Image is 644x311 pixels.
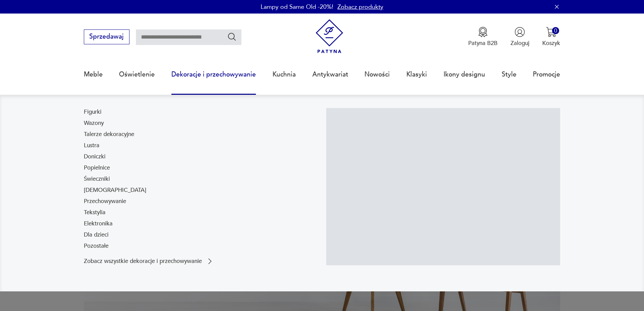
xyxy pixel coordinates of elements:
button: Patyna B2B [468,27,498,47]
a: Oświetlenie [119,59,155,90]
div: 0 [552,27,559,34]
a: Pozostałe [84,242,109,250]
button: Szukaj [227,32,237,42]
p: Lampy od Same Old -20%! [261,3,333,11]
button: 0Koszyk [542,27,560,47]
button: Zaloguj [510,27,529,47]
a: Zobacz produkty [337,3,383,11]
p: Patyna B2B [468,39,498,47]
a: Antykwariat [312,59,348,90]
a: Talerze dekoracyjne [84,130,134,138]
a: Przechowywanie [84,197,126,205]
a: Tekstylia [84,208,105,217]
button: Sprzedawaj [84,29,129,44]
img: Ikona koszyka [546,27,556,37]
a: Popielnice [84,164,110,172]
a: Świeczniki [84,175,110,183]
p: Zobacz wszystkie dekoracje i przechowywanie [84,259,202,264]
a: Klasyki [406,59,427,90]
a: Ikona medaluPatyna B2B [468,27,498,47]
img: Patyna - sklep z meblami i dekoracjami vintage [312,19,347,53]
a: Nowości [364,59,390,90]
a: Meble [84,59,103,90]
a: Sprzedawaj [84,35,129,40]
a: Elektronika [84,220,113,228]
a: Figurki [84,108,101,116]
a: Ikony designu [444,59,485,90]
img: Ikonka użytkownika [515,27,525,37]
a: Lustra [84,141,99,150]
a: Style [502,59,517,90]
a: [DEMOGRAPHIC_DATA] [84,186,146,194]
img: Ikona medalu [478,27,488,37]
a: Dla dzieci [84,231,109,239]
a: Zobacz wszystkie dekoracje i przechowywanie [84,257,214,265]
a: Promocje [533,59,560,90]
a: Wazony [84,119,104,127]
a: Doniczki [84,153,105,161]
p: Zaloguj [510,39,529,47]
p: Koszyk [542,39,560,47]
a: Kuchnia [272,59,296,90]
a: Dekoracje i przechowywanie [171,59,256,90]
